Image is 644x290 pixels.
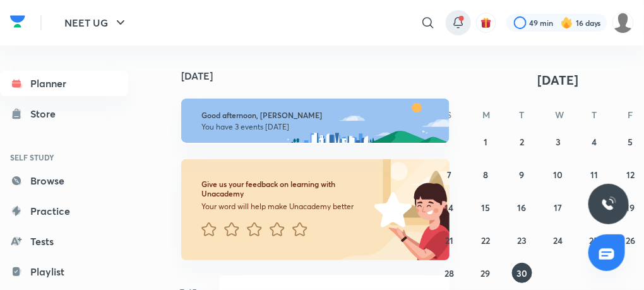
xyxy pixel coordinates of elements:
abbr: September 9, 2025 [520,169,525,181]
button: September 25, 2025 [584,230,604,250]
img: avatar [480,17,492,28]
img: VAISHNAVI DWIVEDI [612,12,634,33]
abbr: September 16, 2025 [518,202,527,214]
abbr: Monday [482,109,490,121]
button: September 15, 2025 [475,197,496,217]
abbr: September 11, 2025 [590,169,598,181]
h4: [DATE] [181,71,462,81]
abbr: September 24, 2025 [553,234,563,246]
button: September 8, 2025 [475,164,496,184]
abbr: September 23, 2025 [517,234,527,246]
button: September 14, 2025 [439,197,460,217]
button: September 17, 2025 [548,197,568,217]
button: September 3, 2025 [548,131,568,152]
button: September 11, 2025 [584,164,604,184]
button: September 23, 2025 [512,230,532,250]
abbr: September 3, 2025 [556,136,561,148]
button: September 22, 2025 [475,230,496,250]
h6: Good afternoon, [PERSON_NAME] [201,111,429,120]
button: September 18, 2025 [584,197,604,217]
button: September 24, 2025 [548,230,568,250]
div: Store [30,106,63,121]
abbr: September 14, 2025 [445,202,454,214]
img: streak [561,16,573,29]
span: [DATE] [538,71,579,88]
abbr: September 8, 2025 [483,169,488,181]
abbr: September 25, 2025 [590,234,599,246]
abbr: September 2, 2025 [520,136,524,148]
abbr: September 15, 2025 [481,202,490,214]
button: September 7, 2025 [439,164,460,184]
abbr: Tuesday [520,109,525,121]
button: September 10, 2025 [548,164,568,184]
abbr: September 18, 2025 [590,202,599,214]
p: Your word will help make Unacademy better [201,202,374,212]
h6: Give us your feedback on learning with Unacademy [201,179,374,199]
button: September 9, 2025 [512,164,532,184]
abbr: September 19, 2025 [626,202,635,214]
img: afternoon [181,99,450,143]
button: September 2, 2025 [512,131,532,152]
abbr: Wednesday [555,109,564,121]
button: September 29, 2025 [475,263,496,283]
abbr: September 4, 2025 [592,136,597,148]
button: September 16, 2025 [512,197,532,217]
a: Company Logo [10,12,25,34]
abbr: September 5, 2025 [628,136,633,148]
button: September 5, 2025 [621,131,641,152]
abbr: September 7, 2025 [447,169,451,181]
abbr: September 1, 2025 [484,136,487,148]
button: September 12, 2025 [621,164,641,184]
img: Company Logo [10,12,25,31]
abbr: September 12, 2025 [626,169,635,181]
abbr: September 10, 2025 [553,169,563,181]
abbr: September 17, 2025 [554,202,562,214]
img: feedback_image [331,159,450,260]
abbr: Friday [628,109,633,121]
button: September 1, 2025 [475,131,496,152]
button: September 4, 2025 [584,131,604,152]
abbr: September 30, 2025 [516,267,527,279]
button: NEET UG [57,10,136,35]
button: September 28, 2025 [439,263,460,283]
button: September 19, 2025 [621,197,641,217]
abbr: September 28, 2025 [444,267,454,279]
button: September 30, 2025 [512,263,532,283]
img: ttu [601,196,616,212]
abbr: September 29, 2025 [481,267,491,279]
p: You have 3 events [DATE] [201,122,429,132]
abbr: September 26, 2025 [626,234,635,246]
abbr: September 21, 2025 [445,234,453,246]
button: September 26, 2025 [621,230,641,250]
abbr: Thursday [592,109,597,121]
button: September 21, 2025 [439,230,460,250]
abbr: September 22, 2025 [481,234,490,246]
button: avatar [476,13,496,33]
